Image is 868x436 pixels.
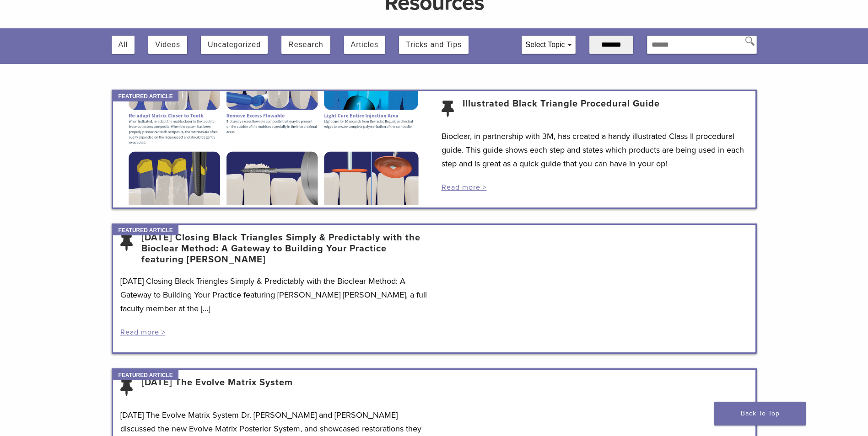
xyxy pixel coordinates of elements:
button: All [119,36,128,54]
a: [DATE] Closing Black Triangles Simply & Predictably with the Bioclear Method: A Gateway to Buildi... [141,232,427,265]
div: Select Topic [522,36,575,53]
p: Bioclear, in partnership with 3M, has created a handy illustrated Class II procedural guide. This... [442,129,748,170]
button: Videos [155,36,180,54]
p: [DATE] Closing Black Triangles Simply & Predictably with the Bioclear Method: A Gateway to Buildi... [120,274,427,315]
a: Read more > [120,328,166,337]
a: Illustrated Black Triangle Procedural Guide [463,98,660,120]
button: Uncategorized [208,36,261,54]
a: [DATE] The Evolve Matrix System [141,377,293,399]
button: Articles [351,36,378,54]
button: Tricks and Tips [406,36,462,54]
button: Research [288,36,323,54]
a: Back To Top [714,402,806,425]
a: Read more > [442,183,487,192]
